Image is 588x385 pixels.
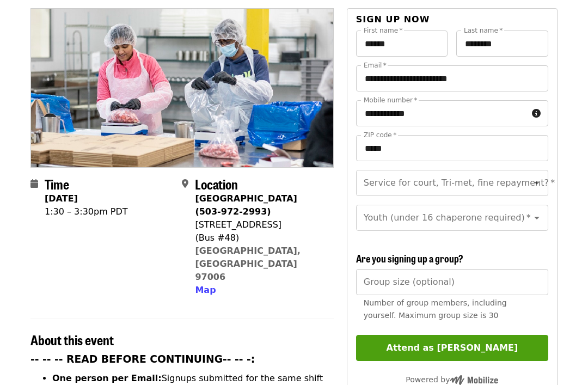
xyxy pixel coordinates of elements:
[356,335,548,361] button: Attend as [PERSON_NAME]
[30,353,255,365] strong: -- -- -- READ BEFORE CONTINUING-- -- -:
[195,246,301,282] a: [GEOGRAPHIC_DATA], [GEOGRAPHIC_DATA] 97006
[195,231,324,245] div: (Bus #48)
[356,14,430,25] span: Sign up now
[364,298,507,320] span: Number of group members, including yourself. Maximum group size is 30
[30,330,114,349] span: About this event
[356,65,548,91] input: Email
[356,30,448,57] input: First name
[364,132,396,138] label: ZIP code
[532,108,541,119] i: circle-info icon
[30,179,38,189] i: calendar icon
[45,205,128,218] div: 1:30 – 3:30pm PDT
[356,100,528,126] input: Mobile number
[364,97,417,103] label: Mobile number
[195,284,216,297] button: Map
[182,179,188,189] i: map-marker-alt icon
[195,174,238,193] span: Location
[529,210,544,225] button: Open
[529,175,544,191] button: Open
[450,375,498,385] img: Powered by Mobilize
[356,135,548,161] input: ZIP code
[456,30,548,57] input: Last name
[52,373,162,383] strong: One person per Email:
[195,193,297,217] strong: [GEOGRAPHIC_DATA] (503-972-2993)
[45,193,78,204] strong: [DATE]
[364,62,387,69] label: Email
[464,27,503,34] label: Last name
[195,285,216,295] span: Map
[31,9,333,167] img: July/Aug/Sept - Beaverton: Repack/Sort (age 10+) organized by Oregon Food Bank
[195,218,324,231] div: [STREET_ADDRESS]
[45,174,69,193] span: Time
[364,27,403,34] label: First name
[356,269,548,295] input: [object Object]
[406,375,498,384] span: Powered by
[356,251,463,265] span: Are you signing up a group?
